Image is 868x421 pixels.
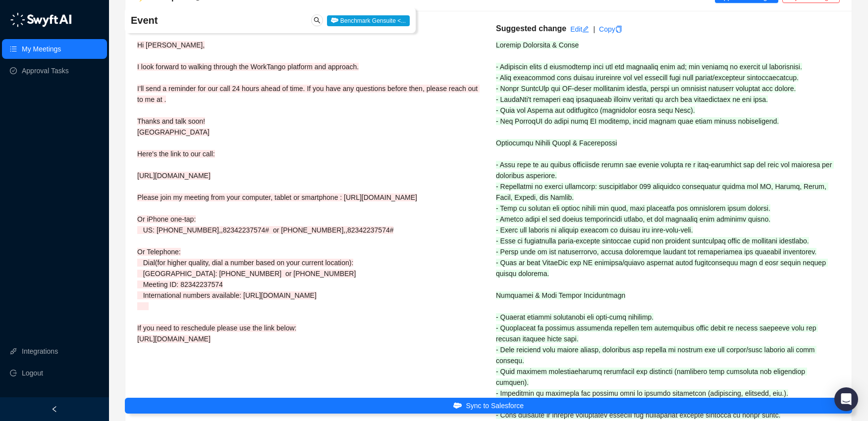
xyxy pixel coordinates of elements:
span: left [51,406,58,413]
a: Edit [570,25,589,33]
span: copy [615,26,622,33]
div: | [593,24,595,35]
a: Copy [599,25,622,33]
span: logout [10,370,17,376]
div: Open Intercom Messenger [834,387,858,411]
a: My Meetings [22,39,61,59]
span: Benchmark Gensuite <... [327,15,410,26]
img: logo-05li4sbe.png [10,12,72,27]
a: Integrations [22,341,58,361]
span: Sync to Salesforce [466,400,524,411]
h5: Suggested change [496,23,566,35]
a: Approval Tasks [22,61,69,81]
a: Benchmark Gensuite <... [327,16,410,24]
button: Sync to Salesforce [125,398,852,414]
span: Hi [PERSON_NAME], I look forward to walking through the WorkTango platform and approach. I’ll sen... [137,41,480,343]
h4: Event [131,13,291,27]
span: Logout [22,363,43,383]
span: edit [582,26,589,33]
span: search [314,17,321,24]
